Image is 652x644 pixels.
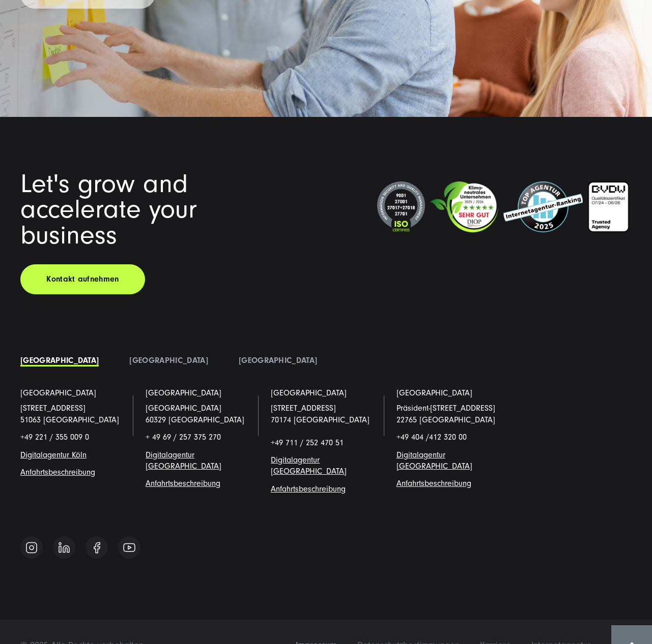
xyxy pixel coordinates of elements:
[20,432,130,443] p: +49 221 / 355 009 0
[503,181,583,232] img: Top Internetagentur und Full Service Digitalagentur SUNZINET - 2024
[59,542,70,553] img: Follow us on Linkedin
[396,403,506,425] p: Präsident-[STREET_ADDRESS] 22765 [GEOGRAPHIC_DATA]
[429,433,467,442] span: 412 320 00
[146,415,244,424] a: 60329 [GEOGRAPHIC_DATA]
[271,387,347,398] a: [GEOGRAPHIC_DATA]
[430,181,498,232] img: Klimaneutrales Unternehmen SUNZINET GmbH
[146,433,221,442] span: + 49 69 / 257 375 270
[271,484,346,494] a: Anfahrtsbeschreibung
[271,438,344,447] span: +49 711 / 252 470 51
[377,181,426,232] img: ISO-Siegel_2024_dunkel
[146,450,221,471] a: Digitalagentur [GEOGRAPHIC_DATA]
[271,415,370,424] a: 70174 [GEOGRAPHIC_DATA]
[123,543,135,552] img: Follow us on Youtube
[239,356,317,365] a: [GEOGRAPHIC_DATA]
[396,387,472,398] a: [GEOGRAPHIC_DATA]
[396,433,467,442] span: +49 404 /
[20,169,197,250] span: Let's grow and accelerate your business
[146,404,221,413] span: [GEOGRAPHIC_DATA]
[25,541,38,554] img: Follow us on Instagram
[146,387,221,398] a: [GEOGRAPHIC_DATA]
[146,479,216,488] a: Anfahrtsbeschreibun
[20,468,95,477] a: Anfahrtsbeschreibung
[396,450,472,471] a: Digitalagentur [GEOGRAPHIC_DATA]
[94,542,100,554] img: Follow us on Facebook
[20,404,86,413] a: [STREET_ADDRESS]
[20,264,145,294] a: Kontakt aufnehmen
[82,450,87,459] a: n
[396,479,471,488] a: Anfahrtsbeschreibung
[146,479,220,488] span: g
[20,415,119,424] a: 51063 [GEOGRAPHIC_DATA]
[129,356,208,365] a: [GEOGRAPHIC_DATA]
[271,404,336,413] a: [STREET_ADDRESS]
[588,181,629,232] img: BVDW-Zertifizierung-Weiß
[20,356,99,365] a: [GEOGRAPHIC_DATA]
[271,455,347,476] a: Digitalagentur [GEOGRAPHIC_DATA]
[20,450,82,459] a: Digitalagentur Köl
[20,387,96,398] a: [GEOGRAPHIC_DATA]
